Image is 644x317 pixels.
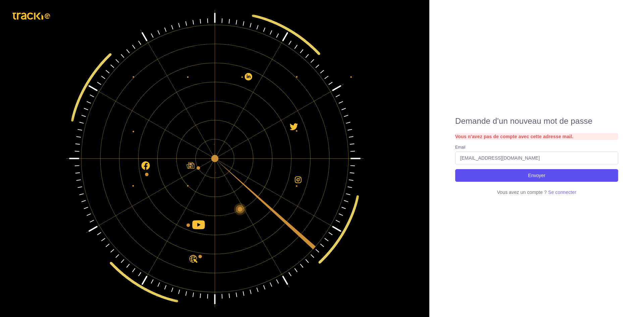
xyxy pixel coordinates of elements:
button: Envoyer [455,169,618,182]
h2: Demande d'un nouveau mot de passe [455,116,618,126]
a: Se connecter [548,190,576,195]
img: trackio.svg [9,9,54,23]
img: Connexion [57,1,372,316]
span: Vous avez un compte ? [497,190,547,195]
b: Vous n'avez pas de compte avec cette adresse mail. [455,134,573,139]
label: Email [455,145,466,150]
input: senseconseil@example.com [455,152,618,164]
